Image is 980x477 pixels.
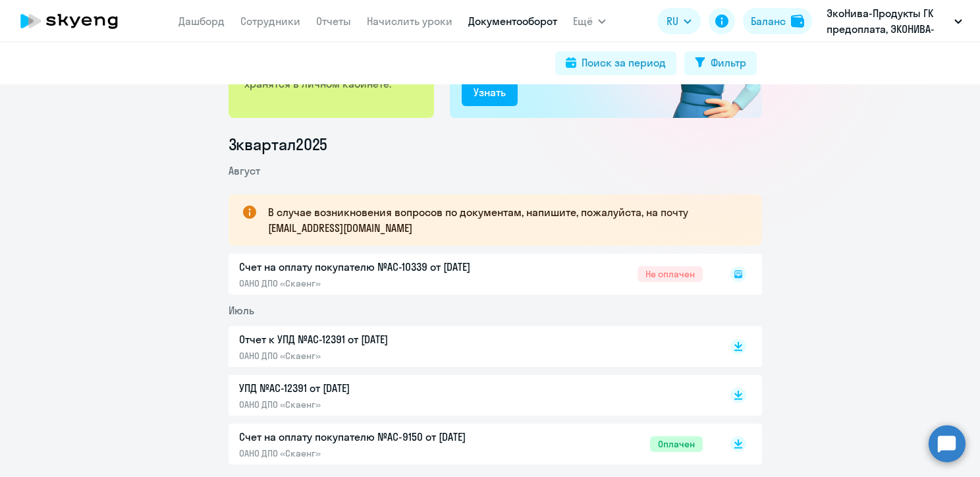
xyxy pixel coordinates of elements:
[751,13,786,29] div: Баланс
[178,14,225,28] a: Дашборд
[667,13,678,29] span: RU
[229,164,260,177] span: Август
[555,51,676,75] button: Поиск за период
[239,399,516,410] p: ОАНО ДПО «Скаенг»
[239,447,516,459] p: ОАНО ДПО «Скаенг»
[650,436,703,452] span: Оплачен
[268,204,738,236] p: В случае возникновения вопросов по документам, напишите, пожалуйста, на почту [EMAIL_ADDRESS][DOM...
[462,80,518,106] button: Узнать
[827,5,949,37] p: ЭкоНива-Продукты ГК предоплата, ЭКОНИВА-ПРОДУКТЫ ПИТАНИЯ, ООО
[468,14,557,28] a: Документооборот
[239,380,703,410] a: УПД №AC-12391 от [DATE]ОАНО ДПО «Скаенг»
[239,350,516,362] p: ОАНО ДПО «Скаенг»
[229,304,254,317] span: Июль
[240,14,300,28] a: Сотрудники
[820,5,969,37] button: ЭкоНива-Продукты ГК предоплата, ЭКОНИВА-ПРОДУКТЫ ПИТАНИЯ, ООО
[239,331,703,362] a: Отчет к УПД №AC-12391 от [DATE]ОАНО ДПО «Скаенг»
[791,14,804,28] img: balance
[367,14,452,28] a: Начислить уроки
[657,8,701,34] button: RU
[573,8,606,34] button: Ещё
[474,84,506,100] div: Узнать
[684,51,757,75] button: Фильтр
[239,429,703,459] a: Счет на оплату покупателю №AC-9150 от [DATE]ОАНО ДПО «Скаенг»Оплачен
[239,380,516,396] p: УПД №AC-12391 от [DATE]
[316,14,351,28] a: Отчеты
[582,55,666,70] div: Поиск за период
[573,13,593,29] span: Ещё
[229,134,762,155] li: 3 квартал 2025
[239,331,516,347] p: Отчет к УПД №AC-12391 от [DATE]
[711,55,746,70] div: Фильтр
[239,429,516,445] p: Счет на оплату покупателю №AC-9150 от [DATE]
[743,8,812,34] button: Балансbalance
